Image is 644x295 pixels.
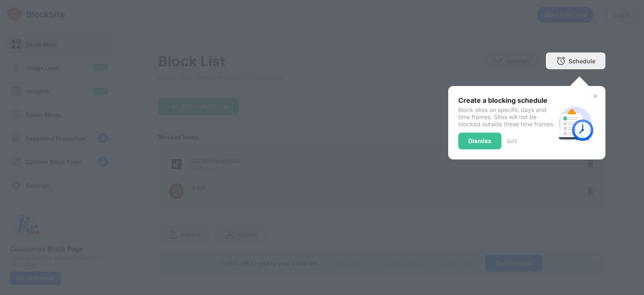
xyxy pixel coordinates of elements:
div: Schedule [569,57,595,65]
img: schedule.svg [555,103,595,143]
div: 3 of 3 [506,138,517,144]
div: Create a blocking schedule [458,96,555,104]
img: x-button.svg [592,93,599,99]
div: Block sites on specific days and time frames. Sites will not be blocked outside these time frames. [458,106,555,128]
div: Dismiss [468,138,491,144]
